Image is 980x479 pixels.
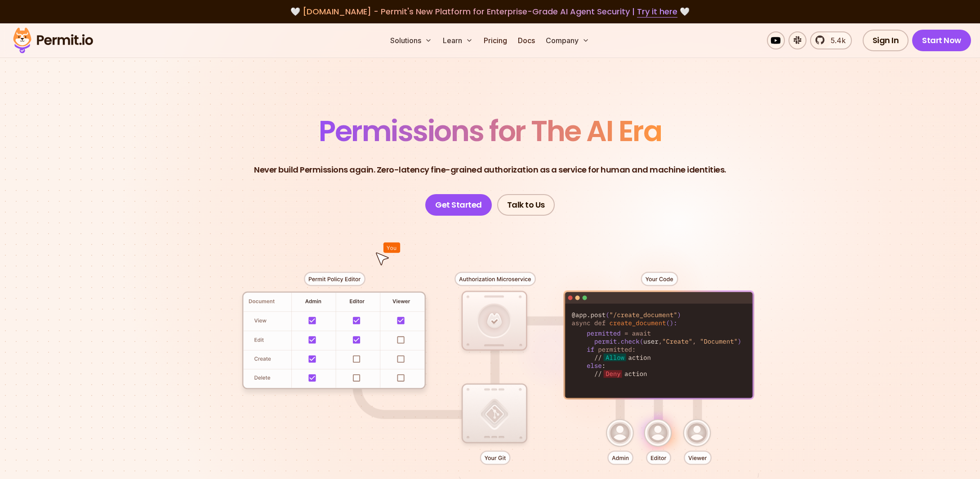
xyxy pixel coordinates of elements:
a: 5.4k [810,31,852,49]
a: Talk to Us [497,194,555,216]
span: [DOMAIN_NAME] - Permit's New Platform for Enterprise-Grade AI Agent Security | [303,6,677,17]
a: Start Now [912,30,971,51]
button: Solutions [387,31,436,49]
div: 🤍 🤍 [22,5,958,18]
span: 5.4k [825,35,846,46]
a: Pricing [480,31,511,49]
a: Docs [514,31,539,49]
button: Company [542,31,593,49]
img: Permit logo [9,25,97,56]
a: Try it here [637,6,677,18]
span: Permissions for The AI Era [319,111,661,151]
p: Never build Permissions again. Zero-latency fine-grained authorization as a service for human and... [254,164,726,176]
a: Sign In [863,30,909,51]
button: Learn [439,31,477,49]
a: Get Started [425,194,492,216]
